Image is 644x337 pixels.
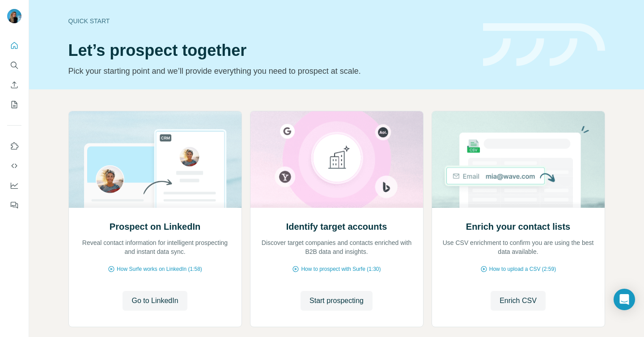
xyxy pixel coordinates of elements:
[78,238,233,256] p: Reveal contact information for intelligent prospecting and instant data sync.
[500,295,537,306] span: Enrich CSV
[309,295,364,306] span: Start prospecting
[466,220,570,233] h2: Enrich your contact lists
[489,265,556,273] span: How to upload a CSV (2:59)
[250,111,424,208] img: Identify target accounts
[68,17,472,25] div: Quick start
[7,57,21,73] button: Search
[7,38,21,54] button: Quick start
[432,111,605,208] img: Enrich your contact lists
[68,65,472,77] p: Pick your starting point and we’ll provide everything you need to prospect at scale.
[614,289,635,310] div: Open Intercom Messenger
[301,291,373,311] button: Start prospecting
[7,138,21,154] button: Use Surfe on LinkedIn
[131,295,178,306] span: Go to LinkedIn
[68,111,242,208] img: Prospect on LinkedIn
[7,158,21,174] button: Use Surfe API
[123,291,187,311] button: Go to LinkedIn
[491,291,546,311] button: Enrich CSV
[7,97,21,113] button: My lists
[483,23,605,67] img: banner
[110,220,200,233] h2: Prospect on LinkedIn
[259,238,414,256] p: Discover target companies and contacts enriched with B2B data and insights.
[7,197,21,213] button: Feedback
[441,238,596,256] p: Use CSV enrichment to confirm you are using the best data available.
[7,9,21,23] img: Avatar
[286,220,387,233] h2: Identify target accounts
[301,265,381,273] span: How to prospect with Surfe (1:30)
[7,77,21,93] button: Enrich CSV
[68,42,472,59] h1: Let’s prospect together
[7,177,21,194] button: Dashboard
[117,265,202,273] span: How Surfe works on LinkedIn (1:58)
